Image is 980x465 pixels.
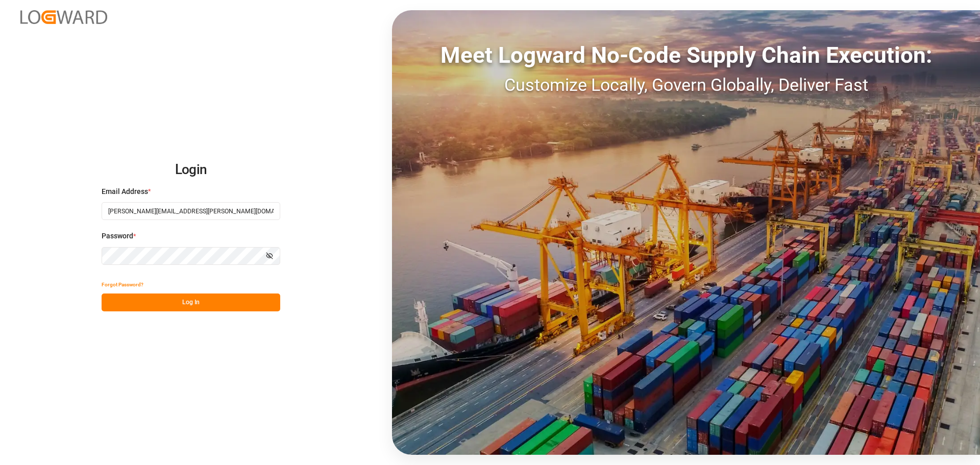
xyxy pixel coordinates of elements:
[102,276,143,293] button: Forgot Password?
[392,38,980,72] div: Meet Logward No-Code Supply Chain Execution:
[392,72,980,98] div: Customize Locally, Govern Globally, Deliver Fast
[20,10,107,24] img: Logward_new_orange.png
[102,293,280,311] button: Log In
[102,154,280,186] h2: Login
[102,202,280,220] input: Enter your email
[102,186,148,197] span: Email Address
[102,231,133,241] span: Password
